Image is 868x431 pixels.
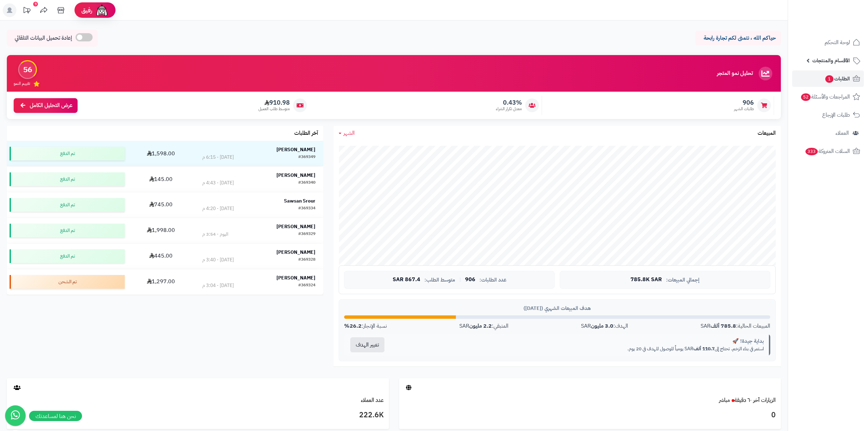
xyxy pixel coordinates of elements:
[792,107,864,123] a: طلبات الإرجاع
[276,249,315,256] strong: [PERSON_NAME]
[734,99,754,106] span: 906
[758,130,776,136] h3: المبيعات
[127,244,194,269] td: 445.00
[298,282,315,289] div: #369324
[459,277,461,282] span: |
[18,3,35,19] a: تحديثات المنصة
[127,141,194,166] td: 1,598.00
[825,74,850,83] span: الطلبات
[404,409,776,421] h3: 0
[276,274,315,282] strong: [PERSON_NAME]
[30,102,72,109] span: عرض التحليل الكامل
[14,98,78,113] a: عرض التحليل الكامل
[800,92,850,102] span: المراجعات والأسئلة
[298,154,315,161] div: #369349
[12,409,384,421] h3: 222.6K
[801,93,811,101] span: 52
[127,269,194,295] td: 1,297.00
[825,38,850,47] span: لوحة التحكم
[344,305,770,312] div: هدف المبيعات الشهري ([DATE])
[284,197,315,205] strong: Sawsan Srour
[276,146,315,153] strong: [PERSON_NAME]
[202,205,234,212] div: [DATE] - 4:20 م
[469,322,492,330] strong: 2.2 مليون
[825,75,833,83] span: 1
[202,154,234,161] div: [DATE] - 6:15 م
[465,277,475,283] span: 906
[805,148,818,155] span: 333
[258,99,290,106] span: 910.98
[701,34,776,42] p: حياكم الله ، نتمنى لكم تجارة رابحة
[10,275,125,289] div: تم الشحن
[701,322,770,330] div: المبيعات الحالية: SAR
[276,172,315,179] strong: [PERSON_NAME]
[202,257,234,263] div: [DATE] - 3:40 م
[424,277,455,283] span: متوسط الطلب:
[298,231,315,238] div: #369329
[734,106,754,112] span: طلبات الشهر
[14,81,30,87] span: تقييم النمو
[276,223,315,230] strong: [PERSON_NAME]
[344,322,362,330] strong: 26.2%
[298,257,315,263] div: #369328
[202,282,234,289] div: [DATE] - 3:04 م
[717,70,753,77] h3: تحليل نمو المتجر
[202,180,234,186] div: [DATE] - 4:43 م
[792,34,864,51] a: لوحة التحكم
[479,277,506,283] span: عدد الطلبات:
[339,129,355,137] a: الشهر
[298,205,315,212] div: #369334
[581,322,628,330] div: الهدف: SAR
[10,147,125,160] div: تم الدفع
[10,249,125,263] div: تم الدفع
[710,322,736,330] strong: 785.8 ألف
[459,322,508,330] div: المتبقي: SAR
[294,130,318,136] h3: آخر الطلبات
[396,345,764,352] p: استمر في بناء الزخم. تحتاج إلى SAR يومياً للوصول للهدف في 20 يوم.
[792,143,864,159] a: السلات المتروكة333
[344,322,387,330] div: نسبة الإنجاز:
[127,218,194,243] td: 1,998.00
[496,106,522,112] span: معدل تكرار الشراء
[10,224,125,237] div: تم الدفع
[805,146,850,156] span: السلات المتروكة
[350,337,384,352] button: تغيير الهدف
[298,180,315,186] div: #369340
[496,99,522,106] span: 0.43%
[792,125,864,141] a: العملاء
[127,192,194,218] td: 745.00
[812,56,850,65] span: الأقسام والمنتجات
[10,172,125,186] div: تم الدفع
[393,277,420,283] span: 867.4 SAR
[666,277,700,283] span: إجمالي المبيعات:
[719,396,730,404] small: مباشر
[343,129,355,137] span: الشهر
[719,396,776,404] a: الزيارات آخر ٦٠ دقيقةمباشر
[258,106,290,112] span: متوسط طلب العميل
[591,322,613,330] strong: 3.0 مليون
[95,3,109,17] img: ai-face.png
[822,110,850,120] span: طلبات الإرجاع
[361,396,384,404] a: عدد العملاء
[693,345,715,352] strong: 110.7 ألف
[202,231,228,238] div: اليوم - 3:54 م
[33,2,38,6] div: 9
[792,89,864,105] a: المراجعات والأسئلة52
[10,198,125,212] div: تم الدفع
[81,6,92,14] span: رفيق
[792,70,864,87] a: الطلبات1
[396,338,764,345] div: بداية جيدة! 🚀
[15,34,72,42] span: إعادة تحميل البيانات التلقائي
[127,167,194,192] td: 145.00
[630,277,662,283] span: 785.8K SAR
[836,128,849,138] span: العملاء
